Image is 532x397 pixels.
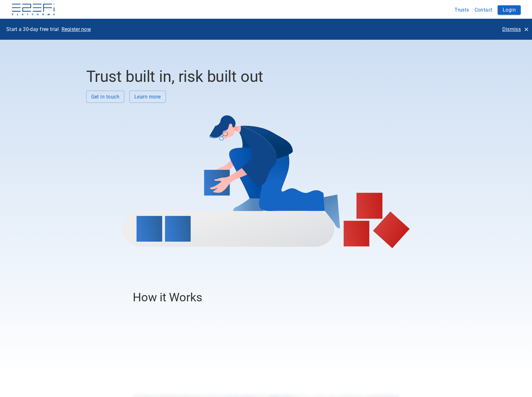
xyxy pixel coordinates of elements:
[500,24,531,35] button: Dismiss
[62,26,91,33] p: Register now
[86,91,125,103] button: Get in touch
[86,67,446,86] h2: Trust built in, risk built out
[59,24,94,35] button: Register now
[6,26,59,33] p: Start a 30-day free trial
[133,290,399,304] h3: How it Works
[502,26,521,33] p: Dismiss
[129,91,166,103] button: Learn more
